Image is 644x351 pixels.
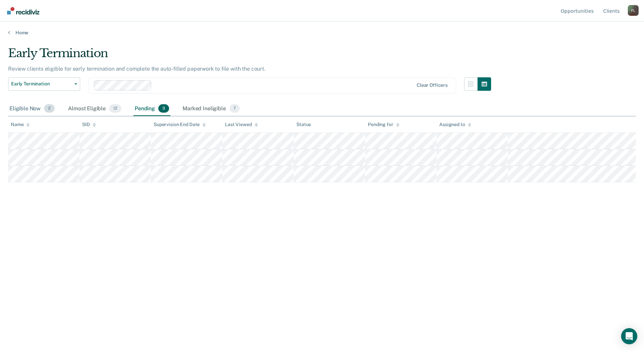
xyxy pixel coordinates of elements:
span: 12 [109,104,121,113]
div: Marked Ineligible7 [181,102,241,116]
div: F L [628,5,639,16]
div: Eligible Now2 [8,102,56,116]
a: Home [8,30,636,36]
div: Status [296,122,311,127]
button: Early Termination [8,77,80,91]
img: Recidiviz [7,7,39,14]
span: 3 [158,104,169,113]
div: Clear officers [417,82,448,88]
div: Pending3 [133,102,170,116]
span: 7 [229,104,240,113]
div: Early Termination [8,46,491,66]
button: Profile dropdown button [628,5,639,16]
div: Name [11,122,30,127]
div: SID [82,122,96,127]
div: Open Intercom Messenger [621,328,637,344]
p: Review clients eligible for early termination and complete the auto-filled paperwork to file with... [8,66,265,72]
div: Pending for [368,122,399,127]
div: Supervision End Date [154,122,206,127]
div: Almost Eligible12 [67,102,123,116]
div: Last Viewed [225,122,258,127]
span: 2 [44,104,55,113]
span: Early Termination [11,81,72,87]
div: Assigned to [439,122,471,127]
